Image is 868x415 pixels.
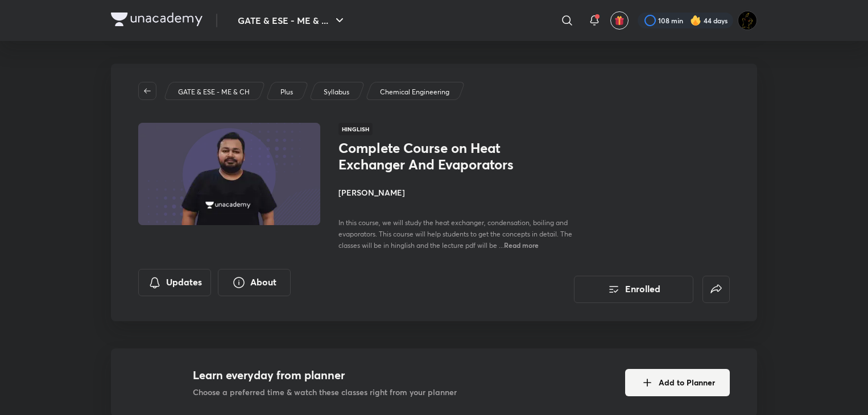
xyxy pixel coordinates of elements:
[738,11,757,30] img: Ranit Maity01
[231,9,353,32] button: GATE & ESE - ME & ...
[178,87,250,97] p: GATE & ESE - ME & CH
[280,87,293,97] p: Plus
[625,369,730,396] button: Add to Planner
[193,367,457,384] h4: Learn everyday from planner
[338,123,373,135] span: Hinglish
[610,11,629,30] button: avatar
[324,87,349,97] p: Syllabus
[504,240,539,250] span: Read more
[338,186,593,198] h4: [PERSON_NAME]
[338,140,524,173] h1: Complete Course on Heat Exchanger And Evaporators
[378,87,452,97] a: Chemical Engineering
[380,87,449,97] p: Chemical Engineering
[193,386,457,398] p: Choose a preferred time & watch these classes right from your planner
[137,122,322,226] img: Thumbnail
[322,87,352,97] a: Syllabus
[574,276,693,303] button: Enrolled
[614,15,625,26] img: avatar
[690,15,701,26] img: streak
[218,269,291,296] button: About
[111,13,202,29] a: Company Logo
[111,13,202,26] img: Company Logo
[702,276,730,303] button: false
[279,87,295,97] a: Plus
[138,269,211,296] button: Updates
[338,218,572,250] span: In this course, we will study the heat exchanger, condensation, boiling and evaporators. This cou...
[176,87,252,97] a: GATE & ESE - ME & CH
